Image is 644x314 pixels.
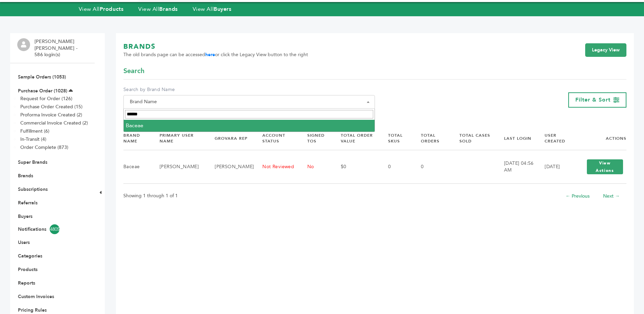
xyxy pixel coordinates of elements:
[575,127,626,150] th: Actions
[20,95,72,102] a: Request for Order (126)
[123,86,375,93] label: Search by Brand Name
[18,253,42,259] a: Categories
[18,280,35,286] a: Reports
[585,43,626,57] a: Legacy View
[18,239,30,246] a: Users
[206,150,254,184] td: [PERSON_NAME]
[380,150,412,184] td: 0
[18,173,33,179] a: Brands
[123,150,151,184] td: Baceae
[34,38,93,58] li: [PERSON_NAME] [PERSON_NAME] - 586 login(s)
[587,159,623,174] button: View Actions
[151,150,206,184] td: [PERSON_NAME]
[20,144,68,151] a: Order Complete (873)
[451,127,496,150] th: Total Cases Sold
[18,266,38,273] a: Products
[18,186,48,193] a: Subscriptions
[18,224,87,234] a: Notifications4805
[18,74,66,80] a: Sample Orders (1053)
[123,66,144,76] span: Search
[496,150,536,184] td: [DATE] 04:56 AM
[575,96,611,104] span: Filter & Sort
[18,88,67,94] a: Purchase Order (1028)
[254,127,299,150] th: Account Status
[566,193,590,199] a: ← Previous
[17,38,30,51] img: profile.png
[536,127,575,150] th: User Created
[123,127,151,150] th: Brand Name
[18,213,32,220] a: Buyers
[151,127,206,150] th: Primary User Name
[332,150,380,184] td: $0
[254,150,299,184] td: Not Reviewed
[50,224,59,234] span: 4805
[18,159,47,165] a: Super Brands
[206,127,254,150] th: Grovara Rep
[299,127,332,150] th: Signed TOS
[18,200,38,206] a: Referrals
[193,5,232,13] a: View AllBuyers
[18,307,47,313] a: Pricing Rules
[299,150,332,184] td: No
[100,5,123,13] strong: Products
[18,293,54,300] a: Custom Invoices
[79,5,124,13] a: View AllProducts
[123,192,178,200] p: Showing 1 through 1 of 1
[159,5,177,13] strong: Brands
[20,128,49,134] a: Fulfillment (6)
[412,150,451,184] td: 0
[380,127,412,150] th: Total SKUs
[536,150,575,184] td: [DATE]
[603,193,620,199] a: Next →
[124,120,375,131] li: Baceae
[205,51,215,58] a: here
[496,127,536,150] th: Last Login
[332,127,380,150] th: Total Order Value
[123,42,308,51] h1: BRANDS
[123,95,375,109] span: Brand Name
[20,104,82,110] a: Purchase Order Created (15)
[138,5,178,13] a: View AllBrands
[127,97,371,107] span: Brand Name
[20,136,46,142] a: In-Transit (4)
[412,127,451,150] th: Total Orders
[123,51,308,58] span: The old brands page can be accessed or click the Legacy View button to the right
[20,120,88,126] a: Commercial Invoice Created (2)
[20,112,82,118] a: Proforma Invoice Created (2)
[214,5,231,13] strong: Buyers
[125,110,373,118] input: Search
